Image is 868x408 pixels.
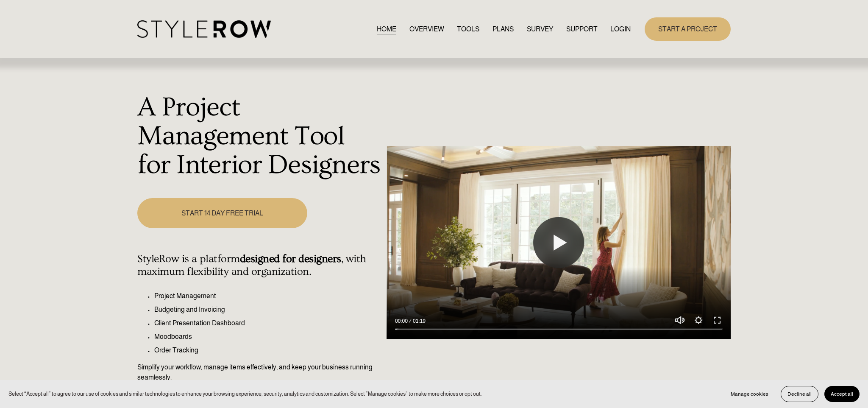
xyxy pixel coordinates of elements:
span: Decline all [787,391,812,397]
a: OVERVIEW [409,23,444,35]
button: Accept all [824,386,860,402]
p: Moodboards [154,332,382,342]
span: SUPPORT [566,24,598,34]
a: HOME [377,23,396,35]
div: Current time [395,317,410,325]
a: START 14 DAY FREE TRIAL [137,198,307,228]
h1: A Project Management Tool for Interior Designers [137,93,382,179]
button: Manage cookies [724,386,775,402]
button: Decline all [781,386,818,402]
button: Play [533,217,584,268]
a: folder dropdown [566,23,598,35]
p: Order Tracking [154,345,382,355]
a: PLANS [492,23,514,35]
a: TOOLS [457,23,479,35]
img: StyleRow [137,20,271,38]
h4: StyleRow is a platform , with maximum flexibility and organization. [137,253,382,278]
p: Budgeting and Invoicing [154,305,382,315]
input: Seek [395,327,722,333]
p: Project Management [154,291,382,301]
p: Client Presentation Dashboard [154,318,382,328]
div: Duration [410,317,428,325]
a: SURVEY [527,23,553,35]
p: Select “Accept all” to agree to our use of cookies and similar technologies to enhance your brows... [8,390,482,398]
a: LOGIN [610,23,631,35]
a: START A PROJECT [645,17,731,41]
span: Accept all [831,391,853,397]
strong: designed for designers [240,253,341,265]
span: Manage cookies [731,391,768,397]
p: Simplify your workflow, manage items effectively, and keep your business running seamlessly. [137,362,382,383]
